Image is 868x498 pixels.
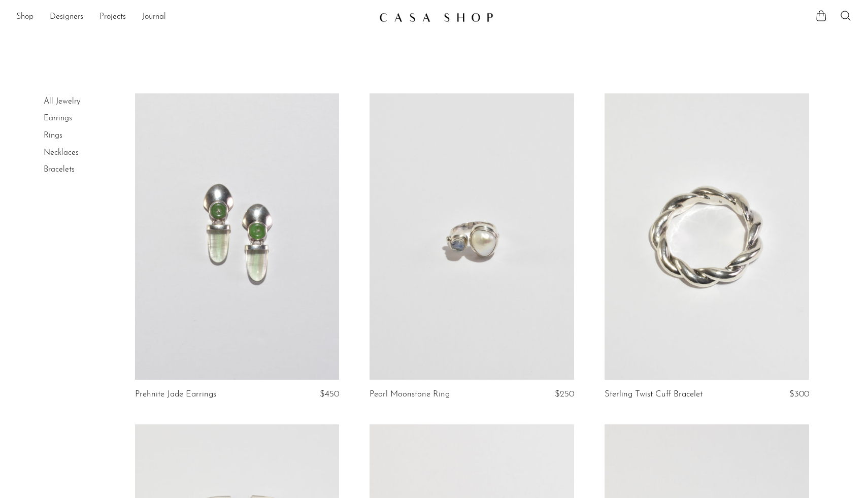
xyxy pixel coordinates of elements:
a: Designers [50,11,83,24]
a: Projects [99,11,126,24]
a: Necklaces [44,149,79,157]
nav: Desktop navigation [16,9,371,26]
a: All Jewelry [44,97,80,106]
a: Shop [16,11,34,24]
a: Sterling Twist Cuff Bracelet [605,390,703,399]
a: Bracelets [44,165,75,174]
a: Journal [142,11,166,24]
a: Earrings [44,114,72,122]
span: $250 [555,390,574,399]
ul: NEW HEADER MENU [16,9,371,26]
span: $300 [789,390,809,399]
a: Pearl Moonstone Ring [370,390,450,399]
a: Prehnite Jade Earrings [135,390,216,399]
span: $450 [320,390,339,399]
a: Rings [44,131,62,140]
